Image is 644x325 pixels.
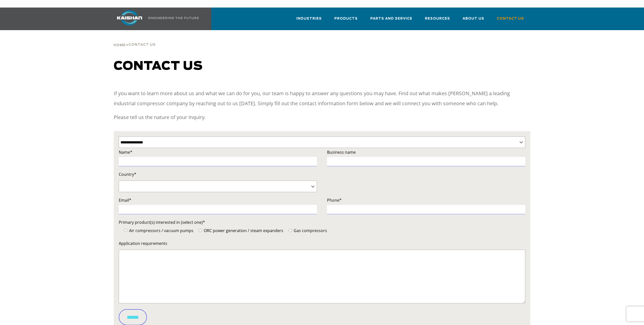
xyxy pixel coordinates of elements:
[114,60,203,72] span: Contact us
[199,229,202,232] input: ORC power generation / steam expanders
[463,12,484,29] a: About Us
[497,16,524,22] span: Contact Us
[128,228,193,233] span: Air compressors / vacuum pumps
[111,8,200,30] a: Kaishan USA
[113,30,156,49] div: >
[119,171,317,178] label: Country*
[293,228,327,233] span: Gas compressors
[113,44,126,47] span: Home
[124,229,127,232] input: Air compressors / vacuum pumps
[334,12,358,29] a: Products
[296,12,322,29] a: Industries
[463,16,484,22] span: About Us
[114,112,530,122] p: Please tell us the nature of your inquiry.
[113,43,126,47] a: Home
[203,228,283,233] span: ORC power generation / steam expanders
[119,197,317,204] label: Email*
[129,43,156,46] span: Contact Us
[148,17,199,19] img: Engineering the future
[119,149,317,156] label: Name*
[327,197,525,204] label: Phone*
[334,16,358,22] span: Products
[425,16,450,22] span: Resources
[327,149,525,156] label: Business name
[370,12,412,29] a: Parts and Service
[111,10,148,25] img: kaishan logo
[296,16,322,22] span: Industries
[114,88,530,109] p: If you want to learn more about us and what we can do for you, our team is happy to answer any qu...
[289,229,292,232] input: Gas compressors
[119,240,525,247] label: Application requirements
[370,16,412,22] span: Parts and Service
[497,12,524,29] a: Contact Us
[425,12,450,29] a: Resources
